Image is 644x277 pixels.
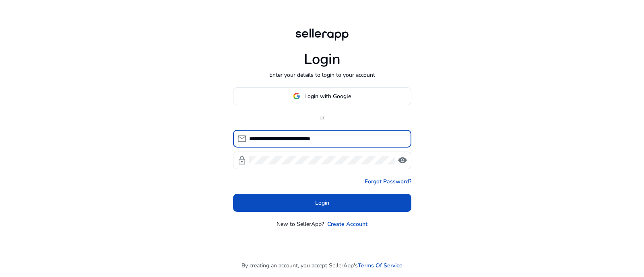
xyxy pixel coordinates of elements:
[358,261,402,270] a: Terms Of Service
[277,220,324,228] p: New to SellerApp?
[304,92,351,101] span: Login with Google
[233,113,411,122] p: or
[293,92,300,100] img: google-logo.svg
[269,71,375,79] p: Enter your details to login to your account
[233,87,411,105] button: Login with Google
[237,134,247,144] span: mail
[315,199,329,207] span: Login
[233,194,411,212] button: Login
[327,220,367,228] a: Create Account
[304,51,341,68] h1: Login
[237,156,247,165] span: lock
[365,177,411,186] a: Forgot Password?
[398,156,407,165] span: visibility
